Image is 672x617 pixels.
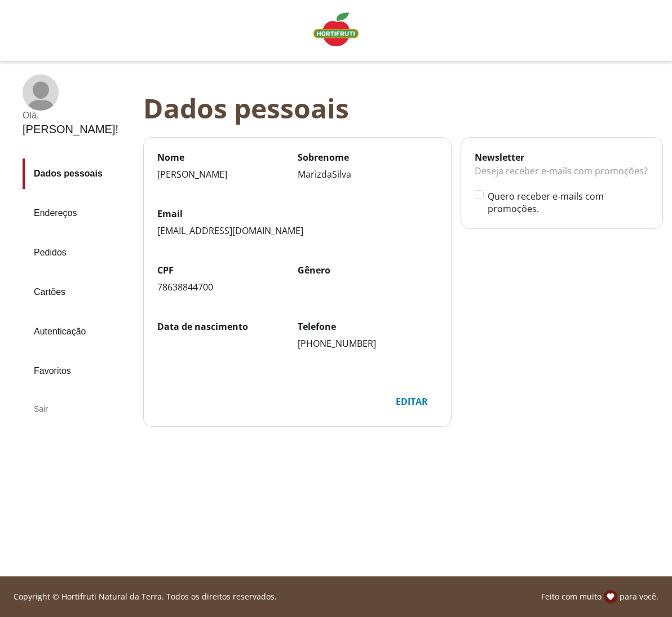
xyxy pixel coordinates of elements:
div: Newsletter [475,151,649,164]
label: Nome [157,151,297,164]
div: [PHONE_NUMBER] [298,337,437,350]
div: Sair [23,395,134,422]
div: [PERSON_NAME] [157,168,297,180]
a: Favoritos [23,356,134,386]
div: Olá , [23,111,118,121]
label: Sobrenome [298,151,437,164]
label: Email [157,208,437,220]
label: Data de nascimento [157,320,297,333]
label: Quero receber e-mails com promoções. [488,190,649,215]
label: CPF [157,264,297,276]
div: MarizdaSilva [298,168,437,180]
div: Deseja receber e-mails com promoções? [475,164,649,189]
div: Dados pessoais [143,92,672,124]
label: Gênero [298,264,437,276]
img: amor [604,590,617,603]
a: Logo [309,8,363,53]
a: Cartões [23,277,134,307]
p: Feito com muito para você. [541,590,658,603]
a: Endereços [23,198,134,228]
label: Telefone [298,320,437,333]
div: [PERSON_NAME] ! [23,123,118,136]
button: Editar [386,390,437,413]
div: 78638844700 [157,281,297,293]
a: Autenticação [23,316,134,347]
div: Editar [387,391,437,412]
img: Logo [313,12,359,46]
div: [EMAIL_ADDRESS][DOMAIN_NAME] [157,224,437,237]
a: Pedidos [23,237,134,268]
div: Linha de sessão [5,590,667,603]
a: Dados pessoais [23,158,134,189]
p: Copyright © Hortifruti Natural da Terra. Todos os direitos reservados. [14,591,277,602]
